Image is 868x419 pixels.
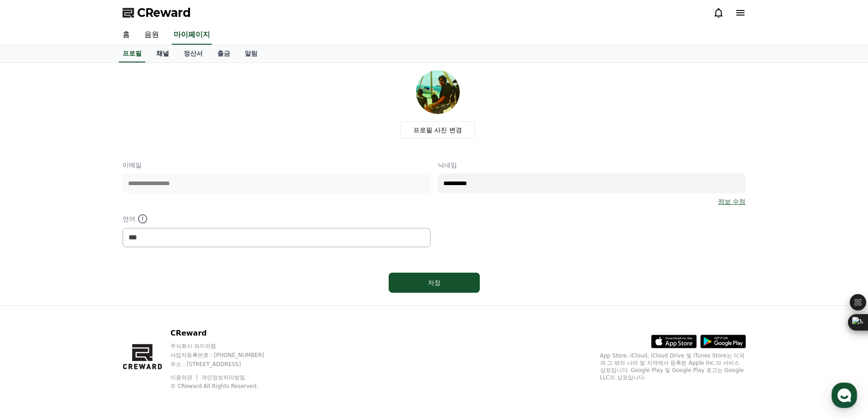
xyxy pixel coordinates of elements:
a: 정산서 [176,45,210,62]
a: CReward [123,5,191,20]
a: 마이페이지 [172,26,212,45]
p: 언어 [123,213,431,224]
p: App Store, iCloud, iCloud Drive 및 iTunes Store는 미국과 그 밖의 나라 및 지역에서 등록된 Apple Inc.의 서비스 상표입니다. Goo... [600,352,746,381]
div: 저장 [407,278,462,287]
p: © CReward All Rights Reserved. [170,383,282,390]
img: profile_image [416,70,460,114]
a: 홈 [3,289,60,312]
label: 프로필 사진 변경 [400,121,475,139]
a: 개인정보처리방침 [201,374,245,381]
p: 사업자등록번호 : [PHONE_NUMBER] [170,352,282,359]
p: CReward [170,328,282,339]
a: 대화 [60,289,118,312]
a: 홈 [115,26,137,45]
button: 저장 [389,273,480,293]
p: 닉네임 [438,160,746,170]
a: 채널 [149,45,176,62]
a: 정보 수정 [718,197,745,206]
p: 주식회사 와이피랩 [170,342,282,350]
a: 알림 [237,45,265,62]
span: CReward [137,5,191,20]
span: 홈 [29,303,34,310]
p: 주소 : [STREET_ADDRESS] [170,361,282,368]
p: 이메일 [123,160,431,170]
a: 이용약관 [170,374,199,381]
span: 대화 [83,303,94,310]
span: 설정 [141,303,152,310]
a: 프로필 [119,45,145,62]
a: 설정 [118,289,175,312]
a: 출금 [210,45,237,62]
a: 음원 [137,26,166,45]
